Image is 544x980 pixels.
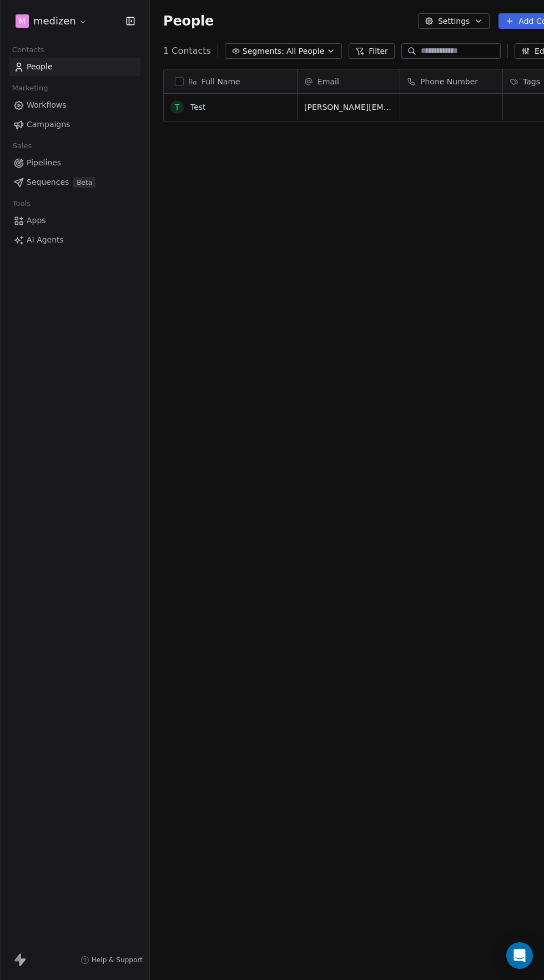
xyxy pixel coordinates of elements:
[349,43,395,59] button: Filter
[27,176,69,188] span: Sequences
[73,177,95,188] span: Beta
[27,215,46,226] span: Apps
[13,12,90,31] button: mmedizen
[164,69,297,93] div: Full Name
[7,42,49,58] span: Contacts
[9,154,140,172] a: Pipelines
[19,16,26,27] span: m
[27,99,67,111] span: Workflows
[9,211,140,230] a: Apps
[8,195,35,212] span: Tools
[9,115,140,134] a: Campaigns
[27,234,64,246] span: AI Agents
[318,76,339,87] span: Email
[523,76,540,87] span: Tags
[27,119,70,130] span: Campaigns
[92,956,143,964] span: Help & Support
[298,69,400,93] div: Email
[163,44,211,58] span: 1 Contacts
[9,173,140,191] a: SequencesBeta
[7,80,53,97] span: Marketing
[80,956,143,964] a: Help & Support
[163,13,214,29] span: People
[27,61,53,73] span: People
[506,942,533,969] div: Open Intercom Messenger
[400,69,502,93] div: Phone Number
[286,46,324,57] span: All People
[9,231,140,249] a: AI Agents
[9,58,140,76] a: People
[190,103,206,112] a: Test
[304,102,393,113] span: [PERSON_NAME][EMAIL_ADDRESS][DOMAIN_NAME]
[418,13,490,29] button: Settings
[420,76,478,87] span: Phone Number
[164,94,298,980] div: grid
[8,138,37,154] span: Sales
[175,102,180,113] div: T
[33,14,76,28] span: medizen
[243,46,284,57] span: Segments:
[27,157,61,169] span: Pipelines
[9,96,140,114] a: Workflows
[202,76,240,87] span: Full Name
